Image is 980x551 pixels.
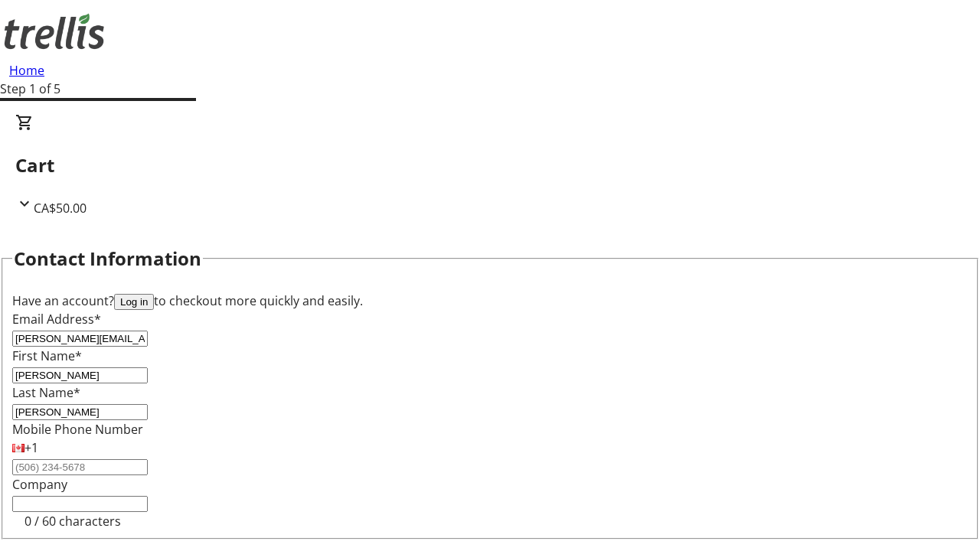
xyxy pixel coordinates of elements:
[12,292,968,310] div: Have an account? to checkout more quickly and easily.
[15,152,965,179] h2: Cart
[15,113,965,217] div: CartCA$50.00
[114,294,154,310] button: Log in
[14,245,201,272] h2: Contact Information
[12,459,148,475] input: (506) 234-5678
[12,421,143,438] label: Mobile Phone Number
[24,513,121,530] tr-character-limit: 0 / 60 characters
[34,200,87,217] span: CA$50.00
[12,311,101,328] label: Email Address*
[12,347,82,364] label: First Name*
[12,476,67,493] label: Company
[12,384,80,401] label: Last Name*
